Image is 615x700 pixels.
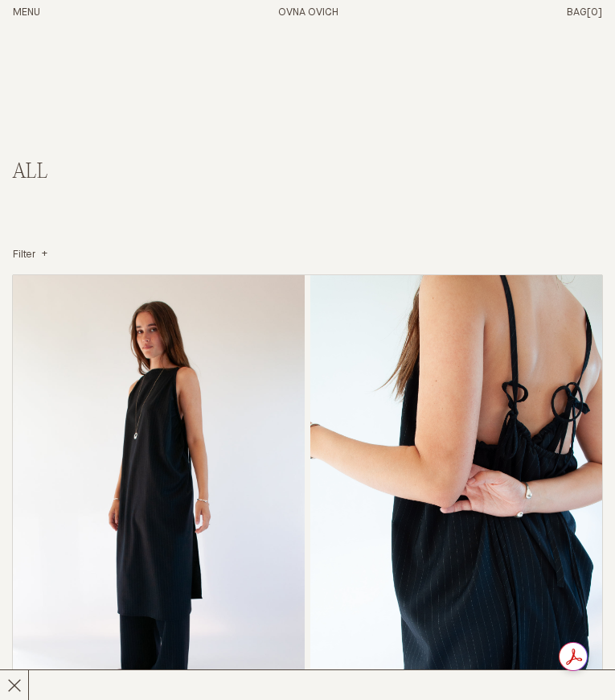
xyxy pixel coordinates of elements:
[13,161,219,184] h2: All
[13,6,40,20] button: Open Menu
[278,7,338,18] a: Home
[13,249,47,262] summary: Filter
[587,7,602,18] span: [0]
[567,7,587,18] span: Bag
